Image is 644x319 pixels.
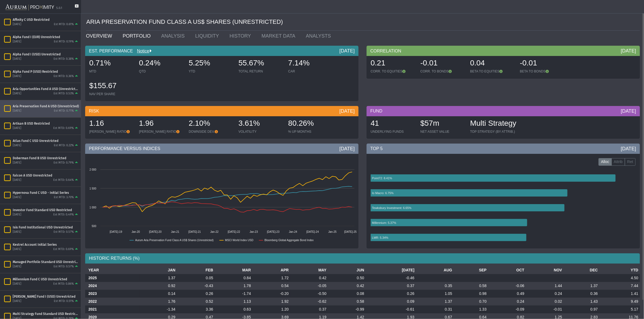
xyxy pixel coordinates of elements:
td: 0.36 [564,290,599,298]
th: SEP [454,266,488,274]
div: Managed Portfolio Standard USD Unrestricted [13,260,79,264]
div: [DATE] [621,48,636,54]
text: Jan-22 [210,230,219,233]
td: 0.09 [366,298,416,305]
div: [DATE] [13,178,21,182]
div: Est MTD: 3.70% [54,195,74,200]
td: 7.44 [599,282,640,290]
text: 2 000 [89,168,96,171]
td: 0.63 [215,305,253,313]
text: Point72: 8.41% [372,177,392,180]
div: % UP MONTHS [288,129,333,134]
div: Est MTD: 0.69% [53,126,74,130]
div: $57m [420,118,465,129]
td: 1.92 [253,298,290,305]
td: 0.37 [290,305,328,313]
td: 0.37 [366,282,416,290]
td: 0.70 [454,298,488,305]
td: 0.42 [328,282,366,290]
div: 1.96 [139,118,183,129]
div: VOLATILITY [238,129,283,134]
td: 1.78 [215,282,253,290]
th: 2021 [85,305,139,313]
div: [DATE] [621,108,636,114]
td: -1.34 [139,305,177,313]
div: Est MTD: 0.64% [53,178,74,182]
th: [DATE] [366,266,416,274]
td: 3.36 [177,305,215,313]
div: Est MTD: 0.22% [54,144,74,148]
td: 1.13 [215,298,253,305]
td: 0.05 [177,274,215,282]
a: PORTFOLIO [119,31,157,41]
td: 1.20 [253,305,290,313]
div: [DATE] [13,299,21,303]
td: 1.37 [564,282,599,290]
div: Est MTD: 0.51% [54,299,74,303]
td: 0.52 [177,298,215,305]
a: ANALYSTS [302,31,338,41]
td: 0.35 [416,282,454,290]
div: Multi Strategy [470,118,516,129]
div: Est MTD: 0.71% [54,109,74,113]
div: CORRELATION [367,46,640,56]
text: LMR: 5.34% [372,236,389,239]
span: 0.24% [139,59,160,67]
div: Est MTD: 0.36% [54,74,74,78]
div: Est MTD: 0.53% [54,92,74,96]
td: 5.17 [599,305,640,313]
div: [DATE] [621,145,636,152]
div: -0.01 [520,58,564,69]
td: 0.58 [454,282,488,290]
label: Alloc [599,158,612,166]
td: -0.06 [488,282,526,290]
text: 500 [92,225,96,228]
div: Est MTD: 0.38% [54,57,74,61]
div: FUND [367,106,640,116]
td: 0.42 [290,274,328,282]
td: 1.41 [599,290,640,298]
div: Millennium Fund C USD Unrestricted [13,277,79,281]
td: 1.43 [564,298,599,305]
text: Aurum Aria Preservation Fund Class A US$ Shares (Unrestricted) [135,239,214,242]
td: 0.84 [215,274,253,282]
td: 1.37 [139,274,177,282]
th: 2024 [85,282,139,290]
div: NAV PER SHARE [89,92,134,96]
div: Aria Preservation Fund A USD (Unrestricted) [13,104,79,108]
text: Tewksbury Investment: 6.65% [372,206,411,210]
div: [DATE] [13,126,21,130]
div: Notice [133,48,151,54]
th: APR [253,266,290,274]
div: [DATE] [13,109,21,113]
div: RISK [85,106,358,116]
text: MSCI World Index USD [225,239,253,242]
th: NOV [526,266,564,274]
div: [PERSON_NAME] Fund I (USD) Unrestricted [13,294,79,299]
text: [DATE]-23 [267,230,280,233]
text: Jan-20 [132,230,140,233]
label: Ret [625,158,636,166]
td: 0.54 [253,282,290,290]
text: [DATE]-19 [110,230,122,233]
div: 3.61% [238,118,283,129]
div: [DATE] [13,247,21,251]
a: LIQUIDITY [191,31,225,41]
td: -0.61 [366,305,416,313]
div: Est MTD: 0.57% [54,265,74,269]
td: -1.74 [215,290,253,298]
div: Falcon A USD Unrestricted [13,173,79,178]
td: -0.09 [488,305,526,313]
div: 5.25% [189,58,233,69]
text: [DATE]-25 [344,230,357,233]
div: [DATE] [13,144,21,148]
td: 0.02 [526,298,564,305]
div: HISTORIC RETURNS (%) [85,253,640,264]
th: 2025 [85,274,139,282]
td: -0.01 [526,305,564,313]
div: [DATE] [13,282,21,286]
div: CORR. TO EQUITIES [371,69,415,74]
td: 0.92 [139,282,177,290]
td: -0.43 [177,282,215,290]
text: Io Macro: 6.75% [372,191,394,195]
